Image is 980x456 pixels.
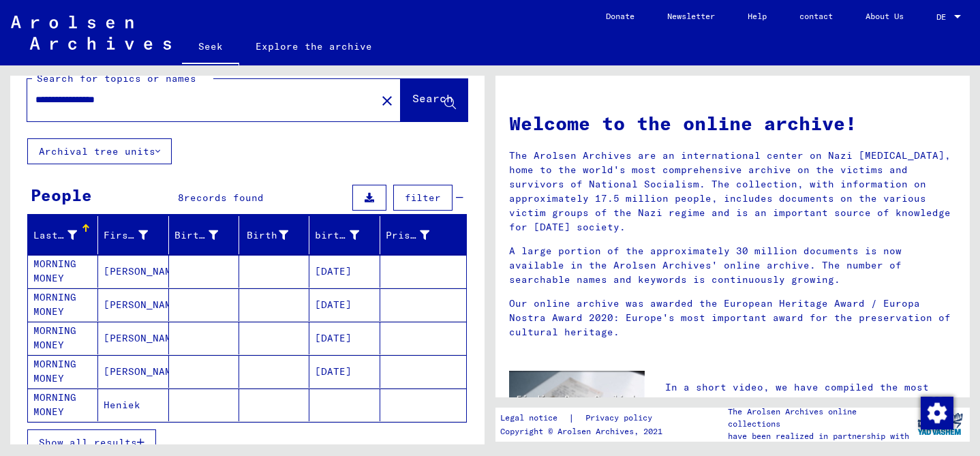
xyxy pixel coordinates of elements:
[184,192,264,204] font: records found
[568,412,575,424] font: |
[412,91,453,105] font: Search
[500,412,557,423] font: Legal notice
[405,192,441,204] font: filter
[247,229,277,241] font: Birth
[921,397,953,429] img: Change consent
[315,229,376,241] font: birth date
[33,229,89,241] font: Last name
[104,299,183,311] font: [PERSON_NAME]
[386,229,447,241] font: Prisoner #
[33,324,76,351] font: MORNING MONEY
[915,407,966,441] img: yv_logo.png
[500,411,568,425] a: Legal notice
[33,358,76,384] font: MORNING MONEY
[104,332,183,344] font: [PERSON_NAME]
[315,365,352,378] font: [DATE]
[509,371,645,444] img: video.jpg
[315,265,352,277] font: [DATE]
[866,11,904,21] font: About Us
[198,40,223,52] font: Seek
[500,426,662,436] font: Copyright © Arolsen Archives, 2021
[31,185,92,205] font: People
[27,138,172,164] button: Archival tree units
[575,411,669,425] a: Privacy policy
[104,229,165,241] font: First name
[11,16,171,50] img: Arolsen_neg.svg
[393,185,453,211] button: filter
[27,429,156,455] button: Show all results
[104,265,183,277] font: [PERSON_NAME]
[379,93,395,109] mat-icon: close
[315,299,352,311] font: [DATE]
[936,12,946,22] font: DE
[182,30,239,65] a: Seek
[33,391,76,418] font: MORNING MONEY
[728,431,909,441] font: have been realized in partnership with
[33,258,76,284] font: MORNING MONEY
[33,291,76,318] font: MORNING MONEY
[169,216,239,254] mat-header-cell: Birth name
[178,192,184,204] font: 8
[748,11,767,21] font: Help
[509,245,902,286] font: A large portion of the approximately 30 million documents is now available in the Arolsen Archive...
[174,224,239,246] div: Birth name
[37,72,196,85] font: Search for topics or names
[606,11,634,21] font: Donate
[401,79,468,121] button: Search
[799,11,833,21] font: contact
[239,30,388,63] a: Explore the archive
[174,229,236,241] font: Birth name
[373,87,401,114] button: Clear
[33,224,97,246] div: Last name
[509,297,951,338] font: Our online archive was awarded the European Heritage Award / Europa Nostra Award 2020: Europe's m...
[309,216,380,254] mat-header-cell: birth date
[315,224,379,246] div: birth date
[665,381,929,422] font: In a short video, we have compiled the most important tips for searching the online archive.
[104,365,183,378] font: [PERSON_NAME]
[98,216,168,254] mat-header-cell: First name
[386,224,450,246] div: Prisoner #
[509,149,951,233] font: The Arolsen Archives are an international center on Nazi [MEDICAL_DATA], home to the world's most...
[380,216,466,254] mat-header-cell: Prisoner #
[585,412,652,423] font: Privacy policy
[245,224,309,246] div: Birth
[256,40,372,52] font: Explore the archive
[104,224,168,246] div: First name
[667,11,715,21] font: Newsletter
[28,216,98,254] mat-header-cell: Last name
[920,396,953,429] div: Change consent
[39,436,137,449] font: Show all results
[315,332,352,344] font: [DATE]
[39,145,155,157] font: Archival tree units
[509,111,857,135] font: Welcome to the online archive!
[239,216,309,254] mat-header-cell: Birth
[104,399,140,411] font: Heniek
